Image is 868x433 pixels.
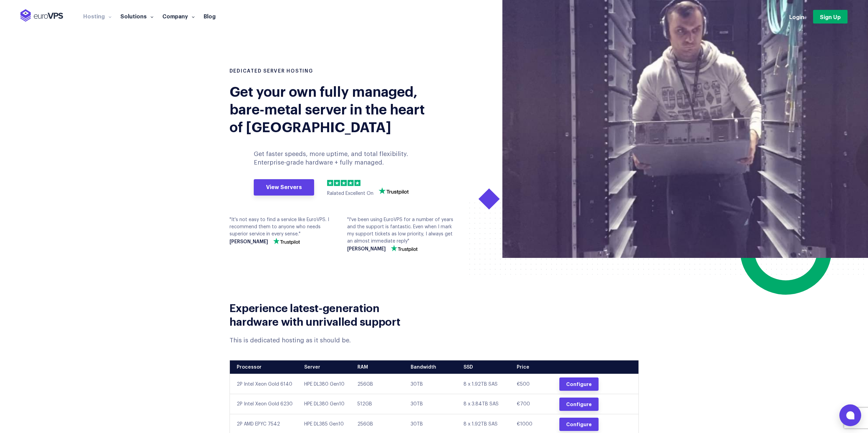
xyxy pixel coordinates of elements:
[341,180,347,186] img: 3
[406,374,459,394] td: 30TB
[348,180,354,186] img: 4
[230,374,299,394] td: 2P Intel Xeon Gold 6140
[230,336,429,345] div: This is dedicated hosting as it should be.
[406,360,459,374] th: Bandwidth
[391,245,417,252] img: trustpilot-vector-logo.png
[199,13,220,19] a: Blog
[354,180,361,186] img: 5
[789,13,804,20] a: Login
[116,13,158,19] a: Solutions
[273,238,300,245] img: trustpilot-vector-logo.png
[406,394,459,414] td: 30TB
[334,180,340,186] img: 2
[254,150,422,167] p: Get faster speeds, more uptime, and total flexibility. Enterprise-grade hardware + fully managed.
[158,13,199,19] a: Company
[230,68,429,75] h1: DEDICATED SERVER HOSTING
[347,216,455,252] div: "I've been using EuroVPS for a number of years and the support is fantastic. Even when I mark my ...
[230,300,429,328] h2: Experience latest-generation hardware with unrivalled support
[299,374,352,394] td: HPE DL380 Gen10
[347,247,386,252] strong: [PERSON_NAME]
[559,377,599,391] a: Configure
[230,82,429,135] div: Get your own fully managed, bare-metal server in the heart of [GEOGRAPHIC_DATA]
[839,404,861,426] button: Open chat window
[254,179,314,196] a: View Servers
[352,360,406,374] th: RAM
[559,398,599,411] a: Configure
[458,360,512,374] th: SSD
[20,9,63,22] img: EuroVPS
[230,239,268,245] strong: [PERSON_NAME]
[299,360,352,374] th: Server
[458,374,512,394] td: 8 x 1.92TB SAS
[230,216,337,245] div: "It's not easy to find a service like EuroVPS. I recommend them to anyone who needs superior serv...
[230,360,299,374] th: Processor
[327,180,333,186] img: 1
[352,374,406,394] td: 256GB
[327,191,373,196] span: Ralated Excellent On
[512,394,554,414] td: €700
[352,394,406,414] td: 512GB
[813,10,848,24] a: Sign Up
[458,394,512,414] td: 8 x 3.84TB SAS
[79,13,116,19] a: Hosting
[230,394,299,414] td: 2P Intel Xeon Gold 6230
[559,418,599,431] a: Configure
[299,394,352,414] td: HPE DL380 Gen10
[512,374,554,394] td: €500
[512,360,554,374] th: Price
